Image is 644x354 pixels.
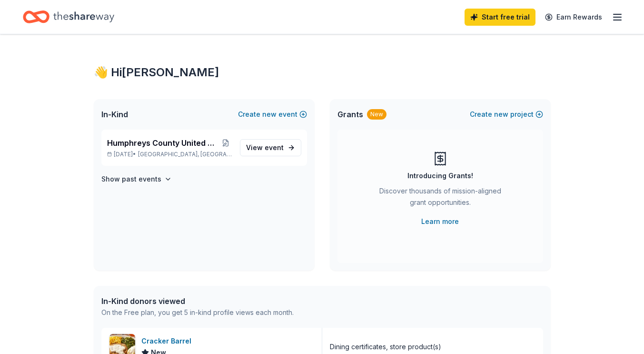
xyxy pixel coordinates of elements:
a: View event [240,139,301,156]
span: Grants [337,109,363,120]
span: [GEOGRAPHIC_DATA], [GEOGRAPHIC_DATA] [138,151,232,158]
span: View [246,142,284,153]
span: new [494,109,508,120]
div: In-Kind donors viewed [101,295,294,307]
div: Discover thousands of mission-aligned grant opportunities. [376,185,505,212]
div: 👋 Hi [PERSON_NAME] [94,65,551,80]
a: Start free trial [465,9,535,26]
span: new [262,109,277,120]
a: Home [23,6,114,28]
a: Learn more [421,216,459,227]
div: On the Free plan, you get 5 in-kind profile views each month. [101,307,294,318]
p: [DATE] • [107,151,232,158]
button: Show past events [101,173,172,185]
span: event [265,143,284,152]
div: Introducing Grants! [407,170,473,182]
button: Createnewproject [470,109,543,120]
h4: Show past events [101,173,161,185]
div: New [367,109,386,120]
div: Dining certificates, store product(s) [330,341,441,353]
button: Createnewevent [238,109,307,120]
span: Humphreys County United Way Radio Auction [107,137,220,149]
span: In-Kind [101,109,128,120]
a: Earn Rewards [539,9,608,26]
div: Cracker Barrel [141,335,195,347]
